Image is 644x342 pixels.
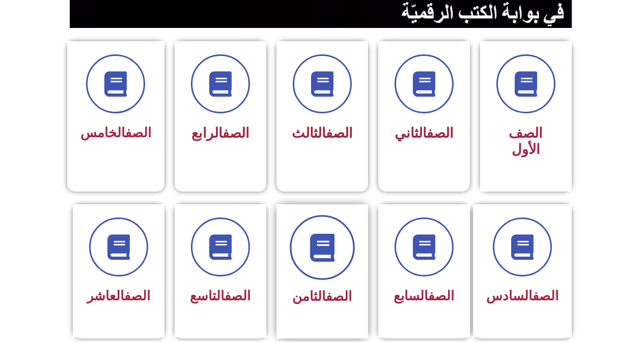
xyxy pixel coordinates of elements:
span: التاسع [190,288,250,303]
a: الصف [533,288,558,303]
span: العاشر [87,288,150,303]
a: الصف [222,125,249,141]
span: الثالث [292,125,353,141]
a: الصف [428,288,454,303]
span: الصف الأول [509,125,543,158]
a: الصف [326,125,353,141]
span: الثاني [395,125,454,141]
span: السابع [394,288,454,303]
a: الصف [427,125,454,141]
a: الصف [225,288,250,303]
span: الرابع [191,125,249,141]
a: الصف [125,125,151,140]
span: السادس [486,288,558,303]
a: الصف [326,289,352,304]
span: الثامن [292,289,352,304]
a: الصف [124,288,150,303]
span: الخامس [80,125,151,140]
